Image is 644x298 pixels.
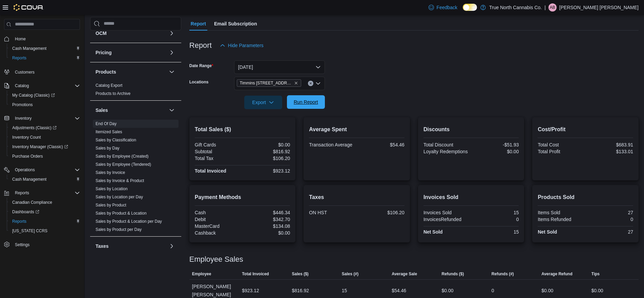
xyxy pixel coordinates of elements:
[7,152,83,161] button: Purchase Orders
[195,149,241,154] div: Subtotal
[587,149,633,154] div: $133.01
[96,30,166,37] button: OCM
[12,55,26,61] span: Reports
[96,68,116,75] h3: Products
[392,271,417,277] span: Average Sale
[9,208,42,216] a: Dashboards
[195,156,241,161] div: Total Tax
[96,203,126,207] a: Sales by Product
[189,41,212,49] h3: Report
[437,4,457,11] span: Feedback
[587,142,633,147] div: $683.91
[96,130,122,134] a: Itemized Sales
[12,144,68,150] span: Inventory Manager (Classic)
[9,54,80,62] span: Reports
[309,142,355,147] div: Transaction Average
[473,217,519,222] div: 0
[9,152,80,160] span: Purchase Orders
[7,207,83,217] a: Dashboards
[96,227,142,232] span: Sales by Product per Day
[96,129,122,135] span: Itemized Sales
[294,99,318,105] span: Run Report
[12,114,80,122] span: Inventory
[96,211,147,216] a: Sales by Product & Location
[168,29,176,37] button: OCM
[96,202,126,208] span: Sales by Product
[9,217,29,225] a: Reports
[244,210,290,215] div: $446.34
[12,102,33,107] span: Promotions
[244,156,290,161] div: $106.20
[12,240,80,249] span: Settings
[9,91,58,99] a: My Catalog (Classic)
[308,81,313,86] button: Clear input
[541,286,553,295] div: $0.00
[96,154,149,159] a: Sales by Employee (Created)
[7,91,83,100] a: My Catalog (Classic)
[12,209,39,215] span: Dashboards
[12,177,46,182] span: Cash Management
[15,69,35,75] span: Customers
[195,230,241,236] div: Cashback
[587,217,633,222] div: 0
[473,229,519,235] div: 15
[15,190,29,196] span: Reports
[228,42,264,49] span: Hide Parameters
[538,149,584,154] div: Total Profit
[96,107,108,114] h3: Sales
[242,271,269,277] span: Total Invoiced
[214,17,257,31] span: Email Subscription
[9,208,80,216] span: Dashboards
[7,53,83,63] button: Reports
[96,30,107,37] h3: OCM
[9,198,55,206] a: Canadian Compliance
[358,210,404,215] div: $106.20
[12,154,43,159] span: Purchase Orders
[7,123,83,133] a: Adjustments (Classic)
[96,227,142,232] a: Sales by Product per Day
[309,193,404,201] h2: Taxes
[168,68,176,76] button: Products
[96,91,130,96] a: Products to Archive
[423,193,519,201] h2: Invoices Sold
[12,219,26,224] span: Reports
[442,271,464,277] span: Refunds ($)
[294,81,298,85] button: Remove Timmins 214 Third Ave from selection in this group
[237,79,301,87] span: Timmins 214 Third Ave
[9,124,59,132] a: Adjustments (Classic)
[96,107,166,114] button: Sales
[12,67,80,76] span: Customers
[244,230,290,236] div: $0.00
[244,149,290,154] div: $816.92
[358,142,404,147] div: $54.46
[12,189,80,197] span: Reports
[96,243,109,250] h3: Taxes
[189,63,213,68] label: Date Range
[96,49,111,56] h3: Pricing
[90,120,181,236] div: Sales
[9,227,80,235] span: Washington CCRS
[489,3,542,12] p: True North Cannabis Co.
[9,133,44,141] a: Inventory Count
[7,133,83,142] button: Inventory Count
[7,175,83,184] button: Cash Management
[315,81,321,86] button: Open list of options
[244,168,290,174] div: $923.12
[1,34,83,44] button: Home
[309,125,404,134] h2: Average Spent
[195,125,290,134] h2: Total Sales ($)
[12,35,28,43] a: Home
[287,95,325,109] button: Run Report
[587,229,633,235] div: 27
[7,217,83,226] button: Reports
[12,166,38,174] button: Operations
[96,170,125,175] span: Sales by Invoice
[292,286,309,295] div: $816.92
[244,96,282,109] button: Export
[96,91,130,96] span: Products to Archive
[244,142,290,147] div: $0.00
[342,286,347,295] div: 15
[426,1,460,14] a: Feedback
[538,142,584,147] div: Total Cost
[9,217,80,225] span: Reports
